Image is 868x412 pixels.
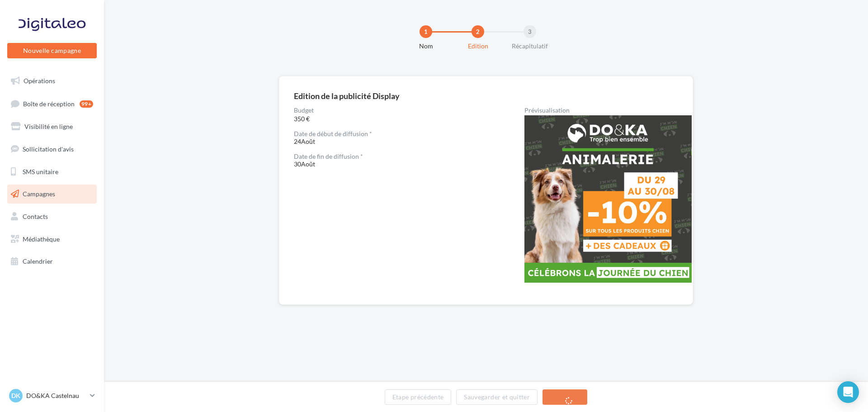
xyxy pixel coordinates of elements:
div: 2 [472,25,484,38]
span: Médiathèque [23,235,60,243]
div: 1 [420,25,432,38]
a: DK DO&KA Castelnau [7,387,97,404]
div: 99+ [80,100,93,108]
span: Opérations [24,77,55,85]
button: Etape précédente [385,389,452,405]
button: Nouvelle campagne [7,43,97,58]
a: Opérations [5,71,99,90]
span: Boîte de réception [23,99,75,107]
img: operation-preview [524,115,692,283]
span: SMS unitaire [23,167,58,175]
div: Edition [449,42,507,51]
span: Contacts [23,213,48,220]
a: SMS unitaire [5,162,99,181]
span: Campagnes [23,190,55,198]
div: Date de fin de diffusion * [294,153,495,160]
div: Date de début de diffusion * [294,131,495,137]
a: Contacts [5,207,99,226]
button: Sauvegarder et quitter [456,389,538,405]
a: Médiathèque [5,230,99,249]
div: Open Intercom Messenger [837,381,859,403]
a: Calendrier [5,252,99,271]
div: Edition de la publicité Display [294,92,400,100]
span: DK [11,391,20,400]
a: Visibilité en ligne [5,117,99,136]
div: Prévisualisation [524,107,678,114]
div: 3 [524,25,536,38]
span: 24Août [294,131,495,145]
div: Récapitulatif [501,42,559,51]
a: Sollicitation d'avis [5,140,99,159]
span: 30Août [294,153,495,168]
label: Budget [294,107,495,114]
a: Boîte de réception99+ [5,94,99,114]
p: DO&KA Castelnau [26,391,86,400]
a: Campagnes [5,185,99,204]
span: Visibilité en ligne [24,123,73,130]
span: Calendrier [23,257,53,265]
span: 350 € [294,114,495,123]
div: Nom [397,42,455,51]
span: Sollicitation d'avis [23,145,74,153]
